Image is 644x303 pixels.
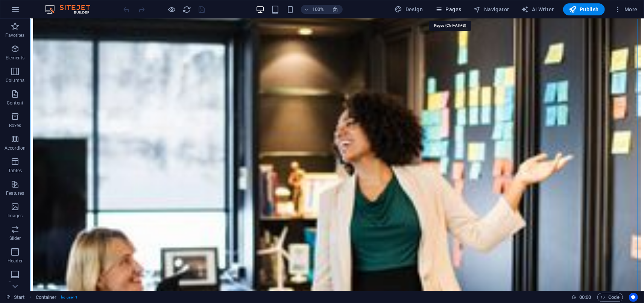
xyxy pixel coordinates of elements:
[571,293,591,302] h6: Session time
[5,32,24,38] p: Favorites
[5,145,26,151] p: Accordion
[36,293,78,302] nav: breadcrumb
[392,3,426,15] button: Design
[6,190,24,196] p: Features
[471,3,512,15] button: Navigator
[60,293,78,302] span: . bg-user-1
[312,5,324,14] h6: 100%
[392,3,426,15] div: Design (Ctrl+Alt+Y)
[9,235,21,241] p: Slider
[521,6,554,13] span: AI Writer
[518,3,557,15] button: AI Writer
[611,3,641,15] button: More
[601,293,620,302] span: Code
[183,5,191,14] i: Reload page
[182,5,191,14] button: reload
[6,77,24,83] p: Columns
[7,100,23,106] p: Content
[6,293,25,302] a: Click to cancel selection. Double-click to open Pages
[474,6,509,13] span: Navigator
[435,6,461,13] span: Pages
[579,293,591,302] span: 00 00
[563,3,605,15] button: Publish
[332,6,339,13] i: On resize automatically adjust zoom level to fit chosen device.
[614,6,638,13] span: More
[8,168,22,174] p: Tables
[6,55,25,61] p: Elements
[585,294,586,300] span: :
[569,6,599,13] span: Publish
[301,5,328,14] button: 100%
[167,5,176,14] button: Click here to leave preview mode and continue editing
[8,258,23,264] p: Header
[629,293,638,302] button: Usercentrics
[432,3,464,15] button: Pages
[395,6,423,13] span: Design
[8,280,22,286] p: Footer
[36,293,57,302] span: Click to select. Double-click to edit
[43,5,100,14] img: Editor Logo
[597,293,623,302] button: Code
[9,123,21,129] p: Boxes
[8,213,23,219] p: Images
